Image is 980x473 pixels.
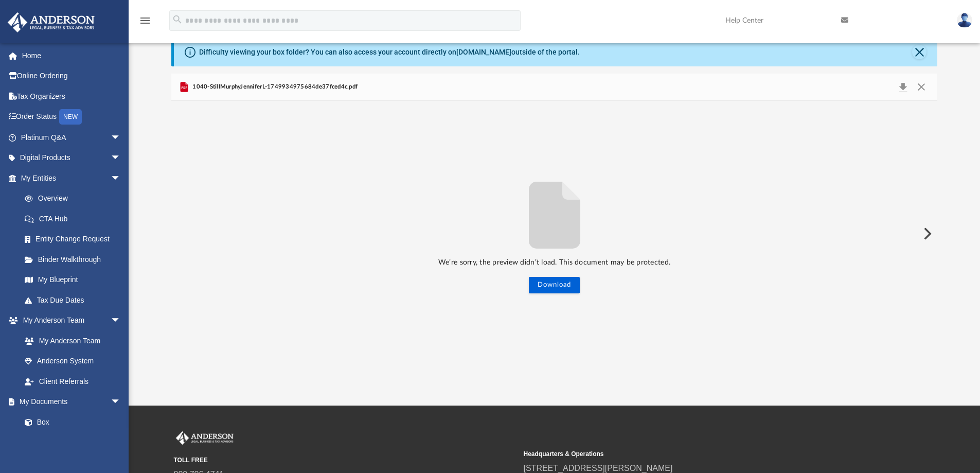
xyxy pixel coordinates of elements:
[7,148,136,168] a: Digital Productsarrow_drop_down
[14,188,136,209] a: Overview
[139,14,151,27] i: menu
[171,256,938,269] p: We’re sorry, the preview didn’t load. This document may be protected.
[111,168,131,189] span: arrow_drop_down
[7,66,136,86] a: Online Ordering
[957,13,972,28] img: User Pic
[14,351,131,372] a: Anderson System
[14,229,136,250] a: Entity Change Request
[14,412,126,432] a: Box
[171,101,938,366] div: File preview
[14,330,126,351] a: My Anderson Team
[139,20,151,27] a: menu
[174,431,236,445] img: Anderson Advisors Platinum Portal
[172,14,183,25] i: search
[7,86,136,107] a: Tax Organizers
[7,45,136,66] a: Home
[456,48,511,56] a: [DOMAIN_NAME]
[5,12,98,32] img: Anderson Advisors Platinum Portal
[111,127,131,148] span: arrow_drop_down
[174,456,516,465] small: TOLL FREE
[912,80,931,94] button: Close
[14,432,131,453] a: Meeting Minutes
[7,310,131,331] a: My Anderson Teamarrow_drop_down
[171,74,938,366] div: Preview
[14,208,136,229] a: CTA Hub
[529,277,580,293] button: Download
[14,290,136,310] a: Tax Due Dates
[190,82,358,92] span: 1040-StillMurphyJenniferL-1749934975684de37fced4c.pdf
[912,45,926,59] button: Close
[7,107,136,128] a: Order StatusNEW
[7,127,136,148] a: Platinum Q&Aarrow_drop_down
[59,109,82,125] div: NEW
[199,47,580,58] div: Difficulty viewing your box folder? You can also access your account directly on outside of the p...
[7,392,131,412] a: My Documentsarrow_drop_down
[894,80,912,94] button: Download
[524,464,673,472] a: [STREET_ADDRESS][PERSON_NAME]
[111,310,131,331] span: arrow_drop_down
[14,371,131,392] a: Client Referrals
[14,270,131,290] a: My Blueprint
[111,148,131,169] span: arrow_drop_down
[111,392,131,413] span: arrow_drop_down
[7,168,136,188] a: My Entitiesarrow_drop_down
[524,449,866,459] small: Headquarters & Operations
[14,249,136,270] a: Binder Walkthrough
[915,219,938,248] button: Next File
